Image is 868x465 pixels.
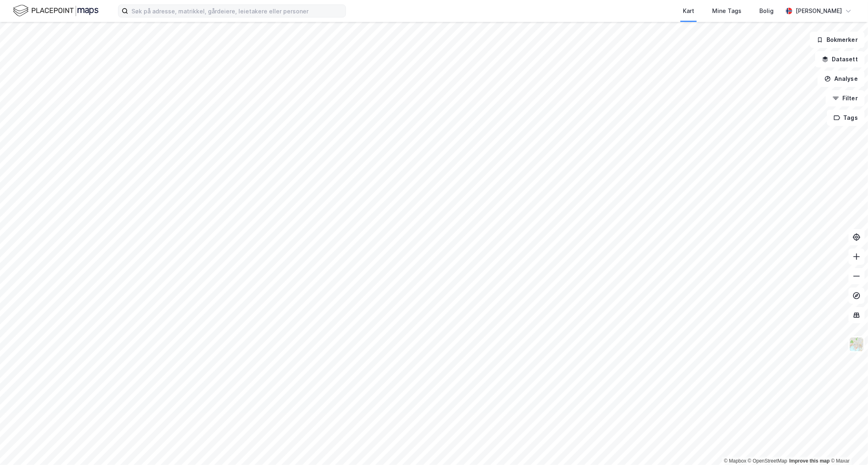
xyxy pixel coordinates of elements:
[827,426,868,465] div: Kontrollprogram for chat
[827,426,868,465] iframe: Chat Widget
[712,6,741,16] div: Mine Tags
[724,458,746,464] a: Mapbox
[789,458,830,464] a: Improve this map
[827,110,865,126] button: Tags
[748,458,787,464] a: OpenStreetMap
[683,6,694,16] div: Kart
[818,71,865,87] button: Analyse
[810,32,865,48] button: Bokmerker
[796,6,842,16] div: [PERSON_NAME]
[13,4,98,18] img: logo.f888ab2527a4732fd821a326f86c7f29.svg
[759,6,774,16] div: Bolig
[815,51,865,67] button: Datasett
[128,5,345,17] input: Søk på adresse, matrikkel, gårdeiere, leietakere eller personer
[849,337,864,352] img: Z
[826,90,865,106] button: Filter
